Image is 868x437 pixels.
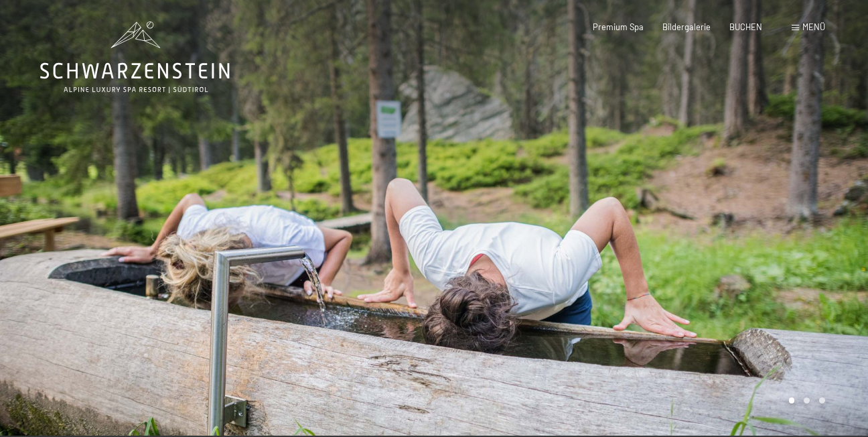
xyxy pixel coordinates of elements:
[804,397,810,403] div: Carousel Page 2
[802,21,825,32] span: Menü
[789,397,795,403] div: Carousel Page 1 (Current Slide)
[819,397,825,403] div: Carousel Page 3
[662,21,711,32] a: Bildergalerie
[593,21,644,32] a: Premium Spa
[729,21,762,32] a: BUCHEN
[784,397,825,403] div: Carousel Pagination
